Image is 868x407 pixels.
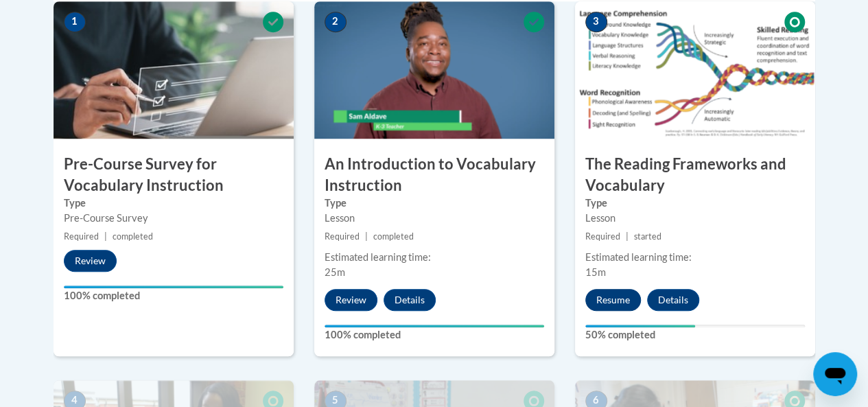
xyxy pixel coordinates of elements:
[54,1,294,139] img: Course Image
[325,327,544,342] label: 100% completed
[647,289,699,311] button: Details
[365,231,368,242] span: |
[585,327,805,342] label: 50% completed
[314,154,554,196] h3: An Introduction to Vocabulary Instruction
[325,196,544,211] label: Type
[64,286,283,288] div: Your progress
[325,250,544,265] div: Estimated learning time:
[104,231,107,242] span: |
[325,231,360,242] span: Required
[64,231,99,242] span: Required
[325,211,544,226] div: Lesson
[54,154,294,196] h3: Pre-Course Survey for Vocabulary Instruction
[64,288,283,303] label: 100% completed
[575,1,815,139] img: Course Image
[325,12,347,32] span: 2
[585,196,805,211] label: Type
[585,289,641,311] button: Resume
[64,196,283,211] label: Type
[585,266,606,278] span: 15m
[585,250,805,265] div: Estimated learning time:
[373,231,414,242] span: completed
[325,289,377,311] button: Review
[325,325,544,327] div: Your progress
[325,266,345,278] span: 25m
[314,1,554,139] img: Course Image
[585,211,805,226] div: Lesson
[813,352,857,396] iframe: Button to launch messaging window
[64,211,283,226] div: Pre-Course Survey
[64,250,117,272] button: Review
[634,231,661,242] span: started
[585,231,620,242] span: Required
[585,325,695,327] div: Your progress
[585,12,607,32] span: 3
[64,12,86,32] span: 1
[575,154,815,196] h3: The Reading Frameworks and Vocabulary
[384,289,436,311] button: Details
[113,231,153,242] span: completed
[626,231,629,242] span: |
